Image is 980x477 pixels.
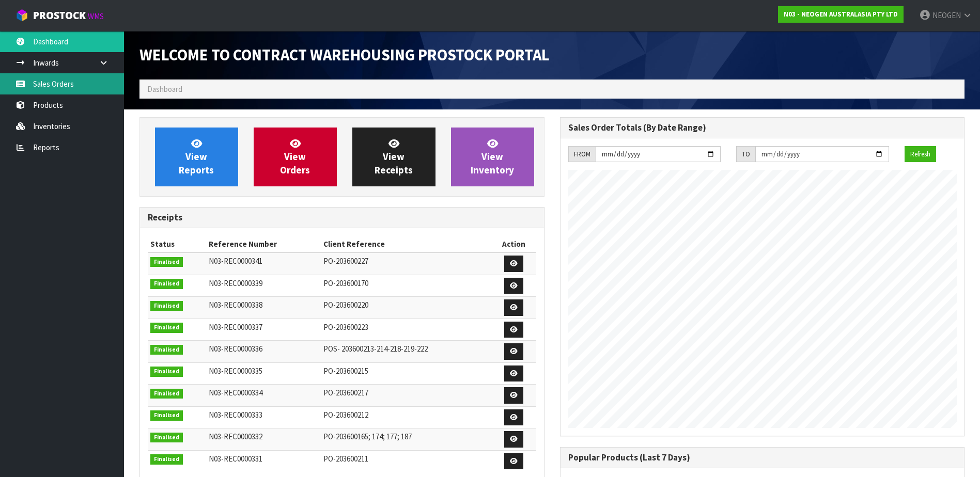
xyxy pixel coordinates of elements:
img: cube-alt.png [15,9,28,22]
span: Finalised [150,389,183,399]
span: PO-203600165; 174; 177; 187 [323,432,412,441]
button: Refresh [905,146,936,163]
span: ProStock [33,9,86,22]
span: Finalised [150,367,183,377]
span: Finalised [150,323,183,333]
strong: N03 - NEOGEN AUSTRALASIA PTY LTD [784,10,898,19]
span: NEOGEN [932,10,961,20]
span: Finalised [150,279,183,289]
span: Finalised [150,301,183,311]
h3: Receipts [148,213,536,222]
span: Finalised [150,345,183,355]
span: N03-REC0000336 [209,344,262,354]
span: PO-203600211 [323,454,368,464]
div: TO [736,146,755,163]
span: PO-203600217 [323,388,368,397]
span: PO-203600220 [323,300,368,310]
span: N03-REC0000333 [209,410,262,420]
small: WMS [88,11,104,21]
span: PO-203600215 [323,366,368,376]
span: N03-REC0000332 [209,432,262,441]
h3: Popular Products (Last 7 Days) [568,453,957,463]
th: Action [492,236,536,252]
span: N03-REC0000341 [209,256,262,266]
span: PO-203600223 [323,322,368,332]
span: N03-REC0000339 [209,278,262,288]
span: View Inventory [471,137,514,176]
span: POS- 203600213-214-218-219-222 [323,344,428,354]
span: N03-REC0000334 [209,388,262,397]
span: View Orders [280,137,310,176]
h3: Sales Order Totals (By Date Range) [568,123,957,133]
span: N03-REC0000337 [209,322,262,332]
a: ViewReceipts [352,128,435,186]
span: PO-203600170 [323,278,368,288]
span: Finalised [150,454,183,465]
span: N03-REC0000331 [209,454,262,464]
span: View Receipts [375,137,413,176]
span: Finalised [150,257,183,267]
th: Reference Number [206,236,321,252]
span: Dashboard [147,84,182,94]
span: N03-REC0000335 [209,366,262,376]
a: ViewReports [155,128,238,186]
th: Client Reference [321,236,492,252]
span: View Reports [179,137,214,176]
span: N03-REC0000338 [209,300,262,310]
span: Welcome to Contract Warehousing ProStock Portal [139,45,550,65]
a: ViewOrders [254,128,337,186]
th: Status [148,236,206,252]
span: Finalised [150,433,183,443]
a: ViewInventory [451,128,534,186]
span: PO-203600212 [323,410,368,420]
span: Finalised [150,410,183,421]
div: FROM [568,146,596,163]
span: PO-203600227 [323,256,368,266]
